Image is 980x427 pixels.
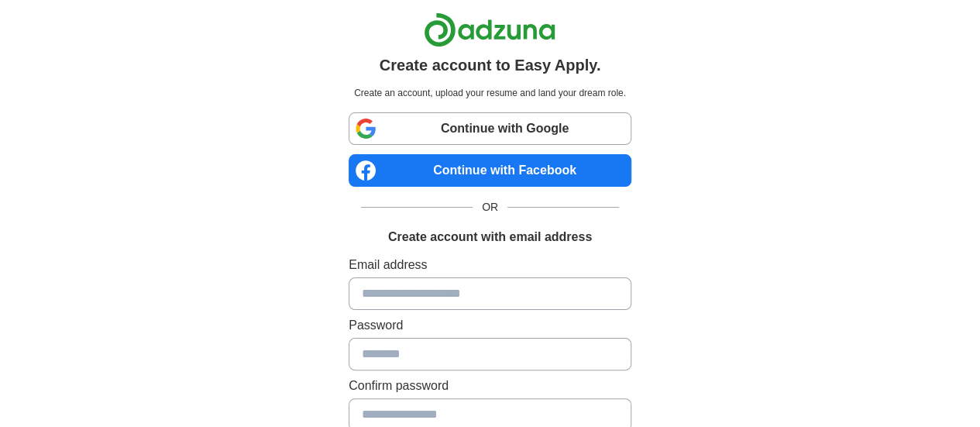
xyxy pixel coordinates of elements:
label: Password [349,316,631,335]
h1: Create account with email address [388,228,592,246]
p: Create an account, upload your resume and land your dream role. [352,86,628,100]
a: Continue with Facebook [349,154,631,187]
span: OR [473,199,507,215]
label: Email address [349,256,631,274]
a: Continue with Google [349,112,631,145]
h1: Create account to Easy Apply. [380,53,601,77]
label: Confirm password [349,377,631,395]
img: Adzuna logo [424,12,555,47]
